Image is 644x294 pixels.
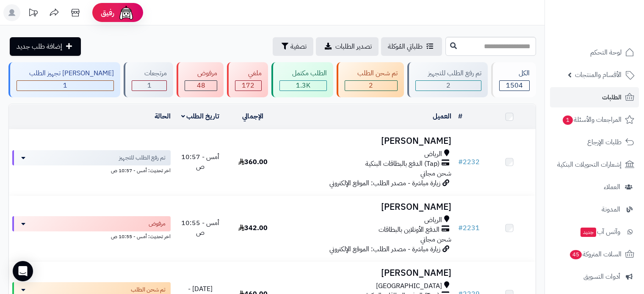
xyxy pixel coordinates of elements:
[147,80,152,91] span: 1
[550,222,639,242] a: وآتس آبجديد
[369,80,373,91] span: 2
[381,37,442,56] a: طلباتي المُوكلة
[365,159,439,169] span: (Tap) الدفع بالبطاقات البنكية
[17,69,114,78] div: [PERSON_NAME] تجهيز الطلب
[131,286,166,294] span: تم شحن الطلب
[550,267,639,287] a: أدوات التسويق
[550,132,639,152] a: طلبات الإرجاع
[235,81,261,91] div: 172
[181,218,219,238] span: أمس - 10:55 ص
[458,223,463,233] span: #
[296,80,310,91] span: 1.3K
[242,80,254,91] span: 172
[575,69,622,81] span: الأقسام والمنتجات
[132,81,166,91] div: 1
[489,62,538,97] a: الكل1504
[590,47,622,58] span: لوحة التحكم
[345,69,398,78] div: تم شحن الطلب
[280,81,326,91] div: 1278
[282,202,451,212] h3: [PERSON_NAME]
[235,69,261,78] div: ملغي
[406,62,489,97] a: تم رفع الطلب للتجهيز 2
[13,261,33,281] div: Open Intercom Messenger
[424,149,442,159] span: الرياض
[335,41,372,52] span: تصدير الطلبات
[329,178,440,188] span: زيارة مباشرة - مصدر الطلب: الموقع الإلكتروني
[329,244,440,254] span: زيارة مباشرة - مصدر الطلب: الموقع الإلكتروني
[22,4,44,23] a: تحديثات المنصة
[290,41,307,52] span: تصفية
[279,69,327,78] div: الطلب مكتمل
[282,136,451,146] h3: [PERSON_NAME]
[101,8,114,18] span: رفيق
[63,80,67,91] span: 1
[562,114,622,126] span: المراجعات والأسئلة
[345,81,397,91] div: 2
[550,199,639,220] a: المدونة
[420,168,451,179] span: شحن مجاني
[550,154,639,175] a: إشعارات التحويلات البنكية
[282,268,451,278] h3: [PERSON_NAME]
[316,37,379,56] a: تصدير الطلبات
[185,69,217,78] div: مرفوض
[580,228,596,237] span: جديد
[225,62,269,97] a: ملغي 172
[122,62,175,97] a: مرتجعات 1
[376,281,442,291] span: [GEOGRAPHIC_DATA]
[446,80,451,91] span: 2
[580,226,620,238] span: وآتس آب
[273,37,313,56] button: تصفية
[416,81,481,91] div: 2
[458,223,480,233] a: #2231
[17,41,62,52] span: إضافة طلب جديد
[17,81,113,91] div: 1
[388,41,423,52] span: طلباتي المُوكلة
[550,110,639,130] a: المراجعات والأسئلة1
[458,157,480,167] a: #2232
[270,62,335,97] a: الطلب مكتمل 1.3K
[238,223,268,233] span: 342.00
[602,203,620,215] span: المدونة
[499,69,530,78] div: الكل
[175,62,225,97] a: مرفوض 48
[557,159,622,170] span: إشعارات التحويلات البنكية
[12,165,171,174] div: اخر تحديث: أمس - 10:57 ص
[181,152,219,172] span: أمس - 10:57 ص
[604,181,620,193] span: العملاء
[570,250,582,259] span: 45
[155,111,171,121] a: الحالة
[458,111,462,121] a: #
[7,62,122,97] a: [PERSON_NAME] تجهيز الطلب 1
[335,62,406,97] a: تم شحن الطلب 2
[119,154,166,162] span: تم رفع الطلب للتجهيز
[415,69,481,78] div: تم رفع الطلب للتجهيز
[12,231,171,240] div: اخر تحديث: أمس - 10:55 ص
[197,80,205,91] span: 48
[181,111,220,121] a: تاريخ الطلب
[379,225,439,235] span: الدفع الأونلاين بالبطاقات
[420,234,451,245] span: شحن مجاني
[550,177,639,197] a: العملاء
[185,81,217,91] div: 48
[550,244,639,264] a: السلات المتروكة45
[149,220,166,228] span: مرفوض
[242,111,263,121] a: الإجمالي
[550,42,639,63] a: لوحة التحكم
[602,91,622,103] span: الطلبات
[424,215,442,225] span: الرياض
[583,271,620,283] span: أدوات التسويق
[458,157,463,167] span: #
[563,115,573,125] span: 1
[10,37,81,56] a: إضافة طلب جديد
[433,111,451,121] a: العميل
[569,248,622,260] span: السلات المتروكة
[550,87,639,107] a: الطلبات
[587,136,622,148] span: طلبات الإرجاع
[118,4,135,21] img: ai-face.png
[506,80,523,91] span: 1504
[238,157,268,167] span: 360.00
[132,69,167,78] div: مرتجعات
[586,23,636,41] img: logo-2.png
